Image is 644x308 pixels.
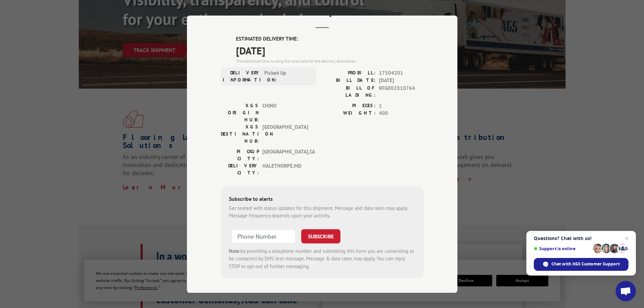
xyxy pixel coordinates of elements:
[379,84,424,98] span: RFG002810764
[262,162,308,176] span: HALETHORPE , MD
[534,258,628,271] div: Chat with XGS Customer Support
[229,204,415,219] div: Get texted with status updates for this shipment. Message and data rates may apply. Message frequ...
[379,69,424,77] span: 17504201
[221,5,424,18] h2: Track Shipment
[551,261,620,267] span: Chat with XGS Customer Support
[322,110,376,117] label: WEIGHT:
[236,35,424,43] label: ESTIMATED DELIVERY TIME:
[379,110,424,117] span: 400
[221,162,259,176] label: DELIVERY CITY:
[616,281,636,301] div: Open chat
[236,43,424,58] span: [DATE]
[322,69,376,77] label: PROBILL:
[236,58,424,64] div: The estimated time is using the time zone for the delivery destination.
[262,148,308,162] span: [GEOGRAPHIC_DATA] , CA
[221,148,259,162] label: PICKUP CITY:
[229,247,241,254] strong: Note:
[322,77,376,85] label: BILL DATE:
[232,229,296,243] input: Phone Number
[223,69,261,83] label: DELIVERY INFORMATION:
[623,234,631,242] span: Close chat
[229,247,415,270] div: by providing a telephone number and submitting this form you are consenting to be contacted by SM...
[262,123,308,144] span: [GEOGRAPHIC_DATA]
[322,84,376,98] label: BILL OF LADING:
[534,246,591,251] span: Support is online
[262,102,308,123] span: CHINO
[221,102,259,123] label: XGS ORIGIN HUB:
[379,102,424,110] span: 1
[301,229,340,243] button: SUBSCRIBE
[264,69,310,83] span: Picked Up
[229,194,415,204] div: Subscribe to alerts
[379,77,424,85] span: [DATE]
[221,123,259,144] label: XGS DESTINATION HUB:
[322,102,376,110] label: PIECES:
[534,236,628,241] span: Questions? Chat with us!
